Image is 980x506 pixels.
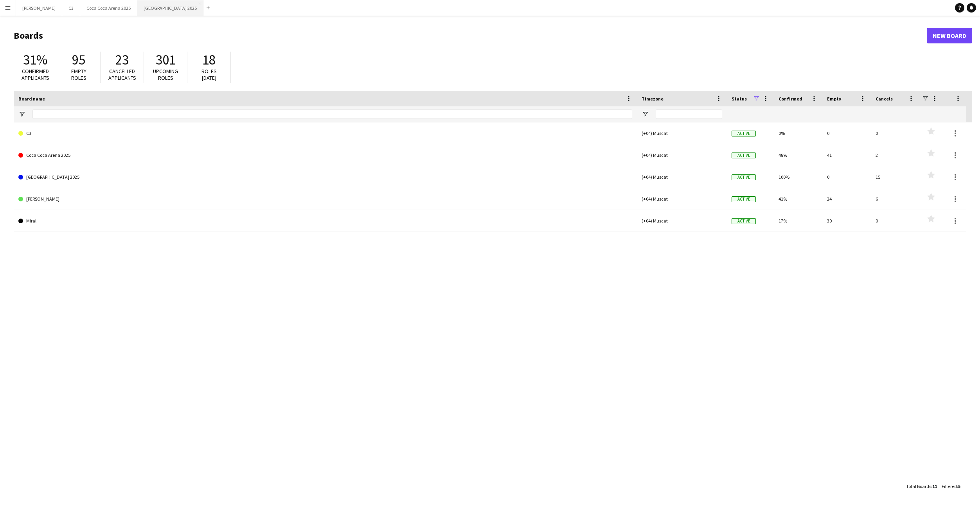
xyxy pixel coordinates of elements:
[201,68,217,81] span: Roles [DATE]
[16,0,62,16] button: [PERSON_NAME]
[637,144,727,166] div: (+04) Muscat
[18,122,632,144] a: C3
[822,166,871,188] div: 0
[108,68,136,81] span: Cancelled applicants
[732,196,756,202] span: Active
[822,122,871,144] div: 0
[958,483,960,489] span: 5
[774,188,822,210] div: 41%
[642,111,649,118] button: Open Filter Menu
[871,122,919,144] div: 0
[32,109,632,119] input: Board name Filter Input
[22,68,49,81] span: Confirmed applicants
[942,479,960,494] div: :
[18,96,45,102] span: Board name
[927,28,972,43] a: New Board
[80,0,137,16] button: Coca Coca Arena 2025
[871,166,919,188] div: 15
[871,144,919,166] div: 2
[137,0,203,16] button: [GEOGRAPHIC_DATA] 2025
[732,218,756,224] span: Active
[637,166,727,188] div: (+04) Muscat
[942,483,957,489] span: Filtered
[637,188,727,210] div: (+04) Muscat
[71,68,86,81] span: Empty roles
[14,30,927,41] h1: Boards
[72,51,85,68] span: 95
[774,144,822,166] div: 48%
[62,0,80,16] button: C3
[932,483,937,489] span: 11
[202,51,216,68] span: 18
[871,188,919,210] div: 6
[18,111,25,118] button: Open Filter Menu
[822,144,871,166] div: 41
[18,166,632,188] a: [GEOGRAPHIC_DATA] 2025
[637,210,727,231] div: (+04) Muscat
[779,96,802,102] span: Confirmed
[156,51,176,68] span: 301
[732,96,747,102] span: Status
[827,96,841,102] span: Empty
[732,153,756,158] span: Active
[732,174,756,180] span: Active
[656,109,722,119] input: Timezone Filter Input
[732,131,756,136] span: Active
[637,122,727,144] div: (+04) Muscat
[822,210,871,231] div: 30
[871,210,919,231] div: 0
[774,210,822,231] div: 17%
[642,96,664,102] span: Timezone
[876,96,893,102] span: Cancels
[822,188,871,210] div: 24
[18,210,632,232] a: Miral
[774,122,822,144] div: 0%
[115,51,129,68] span: 23
[18,188,632,210] a: [PERSON_NAME]
[906,479,937,494] div: :
[153,68,178,81] span: Upcoming roles
[774,166,822,188] div: 100%
[23,51,47,68] span: 31%
[906,483,931,489] span: Total Boards
[18,144,632,166] a: Coca Coca Arena 2025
